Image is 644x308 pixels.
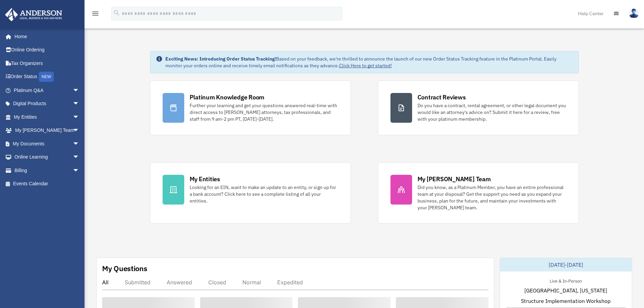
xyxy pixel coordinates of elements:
span: arrow_drop_down [73,97,86,111]
div: Further your learning and get your questions answered real-time with direct access to [PERSON_NAM... [190,102,338,122]
a: Online Ordering [5,43,90,57]
i: menu [91,9,99,18]
a: Events Calendar [5,177,90,191]
span: arrow_drop_down [73,150,86,164]
a: Online Learningarrow_drop_down [5,150,90,164]
div: Contract Reviews [418,93,466,101]
div: Expedited [277,279,303,286]
a: Tax Organizers [5,56,90,70]
span: [GEOGRAPHIC_DATA], [US_STATE] [524,286,607,294]
div: All [102,279,109,286]
div: NEW [39,72,54,82]
a: My [PERSON_NAME] Teamarrow_drop_down [5,124,90,137]
span: arrow_drop_down [73,84,86,97]
img: User Pic [629,8,639,18]
span: arrow_drop_down [73,110,86,124]
span: arrow_drop_down [73,137,86,151]
div: Submitted [125,279,150,286]
div: Answered [167,279,192,286]
div: [DATE]-[DATE] [500,258,632,271]
img: Anderson Advisors Platinum Portal [3,8,64,21]
div: My Entities [190,175,220,183]
span: arrow_drop_down [73,124,86,138]
a: My Entities Looking for an EIN, want to make an update to an entity, or sign up for a bank accoun... [150,162,351,223]
a: My Documentsarrow_drop_down [5,137,90,150]
div: My [PERSON_NAME] Team [418,175,491,183]
a: Platinum Knowledge Room Further your learning and get your questions answered real-time with dire... [150,80,351,135]
a: Contract Reviews Do you have a contract, rental agreement, or other legal document you would like... [378,80,579,135]
a: Order StatusNEW [5,70,90,84]
div: Based on your feedback, we're thrilled to announce the launch of our new Order Status Tracking fe... [165,55,573,69]
span: Structure Implementation Workshop [521,297,611,305]
div: Did you know, as a Platinum Member, you have an entire professional team at your disposal? Get th... [418,184,566,211]
a: menu [91,12,99,18]
a: My Entitiesarrow_drop_down [5,110,90,124]
a: Billingarrow_drop_down [5,164,90,177]
a: Home [5,30,86,43]
div: Platinum Knowledge Room [190,93,265,101]
div: Live & In-Person [544,277,587,284]
a: Platinum Q&Aarrow_drop_down [5,84,90,97]
div: Closed [208,279,226,286]
span: arrow_drop_down [73,164,86,177]
i: search [113,9,120,17]
div: Do you have a contract, rental agreement, or other legal document you would like an attorney's ad... [418,102,566,122]
div: My Questions [102,263,147,274]
div: Looking for an EIN, want to make an update to an entity, or sign up for a bank account? Click her... [190,184,338,204]
a: My [PERSON_NAME] Team Did you know, as a Platinum Member, you have an entire professional team at... [378,162,579,223]
strong: Exciting News: Introducing Order Status Tracking! [165,56,276,62]
a: Click Here to get started! [339,63,392,69]
div: Normal [242,279,261,286]
a: Digital Productsarrow_drop_down [5,97,90,111]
